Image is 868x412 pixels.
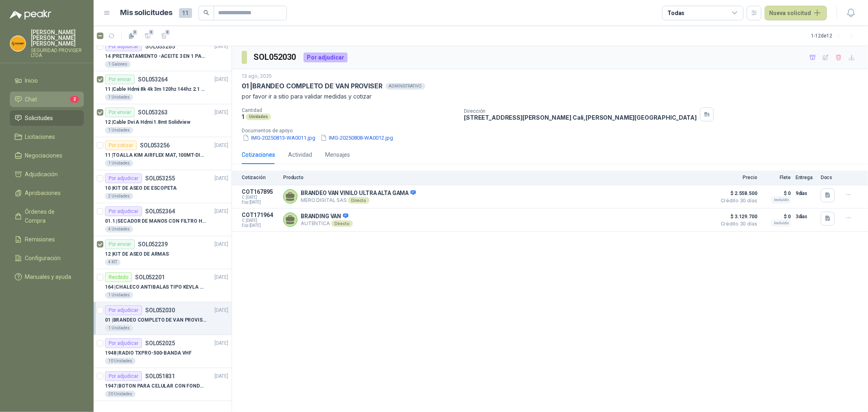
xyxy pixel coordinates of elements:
p: [DATE] [214,43,228,50]
img: Company Logo [10,36,26,51]
div: 4 KIT [105,259,120,265]
p: 13 ago, 2025 [242,72,272,80]
span: Órdenes de Compra [25,207,76,225]
span: 2 [70,96,79,103]
p: Documentos de apoyo [242,128,865,134]
p: 14 | PRETRATAMIENTO -ACEITE 3 EN 1 PARA ARMAMENTO [105,53,206,60]
p: SOL053256 [140,142,170,148]
div: Por enviar [105,75,135,84]
div: 1 Galones [105,61,131,68]
span: Remisiones [25,235,55,244]
p: 1 [242,113,244,120]
p: 01 | BRANDEO COMPLETO DE VAN PROVISER [242,82,383,90]
p: 01 | BRANDEO COMPLETO DE VAN PROVISER [105,316,206,324]
p: COT171964 [242,212,278,218]
div: Por adjudicar [105,338,142,348]
span: Adjudicación [25,170,58,179]
p: 11 | TOALLA KIM AIRFLEX MAT, 100MT-DISPENSADOR- caja x6 [105,151,206,159]
span: Inicio [25,76,38,85]
span: 3 [165,29,171,35]
p: SOL052030 [145,307,175,313]
span: $ 2.558.500 [717,188,757,198]
div: Por adjudicar [105,206,142,216]
img: Logo peakr [10,10,51,20]
p: $ 0 [762,188,791,198]
div: Por adjudicar [105,371,142,381]
p: [DATE] [214,340,228,347]
p: SOL052364 [145,208,175,214]
p: [DATE] [214,109,228,116]
a: Órdenes de Compra [10,204,84,228]
p: 1947 | BOTON PARA CELULAR CON FONDO AMARILLO [105,382,206,390]
div: Incluido [772,197,791,203]
p: [PERSON_NAME] [PERSON_NAME] [PERSON_NAME] [31,29,84,46]
p: por favor ir a sitio para validar medidas y cotizar [242,92,858,101]
div: Por adjudicar [105,42,142,51]
p: SEGURIDAD PROVISER LTDA [31,48,84,58]
div: Todas [667,9,684,18]
span: Crédito 30 días [717,198,757,203]
p: SOL052239 [138,241,168,247]
div: 1 Unidades [105,325,133,331]
p: [DATE] [214,76,228,83]
p: Docs [821,175,837,180]
div: Por enviar [105,239,135,249]
p: SOL053265 [145,44,175,49]
span: Exp: [DATE] [242,200,278,205]
a: Por enviarSOL053263[DATE] 12 |Cable Dvi A Hdmi 1.8mt Solidview1 Unidades [94,104,232,137]
span: C: [DATE] [242,195,278,200]
a: Por adjudicarSOL052025[DATE] 1948 |RADIO TXPRO-500-BANDA VHF10 Unidades [94,335,232,368]
a: Por adjudicarSOL052364[DATE] 01.1 |SECADOR DE MANOS CON FILTRO HEPA, SECADO RAPIDO4 Unidades [94,203,232,236]
span: 11 [179,8,192,18]
a: Por adjudicarSOL053265[DATE] 14 |PRETRATAMIENTO -ACEITE 3 EN 1 PARA ARMAMENTO1 Galones [94,38,232,71]
a: Aprobaciones [10,185,84,201]
button: 3 [141,29,154,42]
p: SOL052025 [145,340,175,346]
div: Cotizaciones [242,150,275,159]
div: Directo [331,220,353,227]
p: BRANDEO VAN VINILO ULTRA ALTA GAMA [301,190,416,197]
button: 3 [125,29,138,42]
p: [DATE] [214,307,228,314]
p: Cantidad [242,107,457,113]
a: Configuración [10,250,84,266]
p: SOL053255 [145,175,175,181]
a: Por adjudicarSOL051831[DATE] 1947 |BOTON PARA CELULAR CON FONDO AMARILLO20 Unidades [94,368,232,401]
div: 20 Unidades [105,391,136,397]
span: Manuales y ayuda [25,272,72,281]
p: [DATE] [214,142,228,149]
div: Actividad [288,150,312,159]
a: Chat2 [10,92,84,107]
p: $ 0 [762,212,791,221]
p: BRANDING VAN [301,213,353,220]
span: Aprobaciones [25,188,61,197]
button: IMG-20250813-WA0011.jpg [242,134,316,142]
a: Inicio [10,73,84,88]
div: Directo [348,197,370,204]
p: Cotización [242,175,278,180]
p: 12 | Cable Dvi A Hdmi 1.8mt Solidview [105,118,190,126]
h3: SOL052030 [254,51,297,64]
a: Por adjudicarSOL053255[DATE] 10 |KIT DE ASEO DE ESCOPETA2 Unidades [94,170,232,203]
span: $ 3.129.700 [717,212,757,221]
h1: Mis solicitudes [120,7,173,19]
p: 3 días [796,212,816,221]
p: 164 | CHALECO ANTIBALAS TIPO KEVLA T/ M [105,283,206,291]
span: Exp: [DATE] [242,223,278,228]
p: 12 | KIT DE ASEO DE ARMAS [105,250,169,258]
button: IMG-20250808-WA0012.jpg [319,134,394,142]
div: Por adjudicar [105,305,142,315]
p: AUTENTICA [301,220,353,227]
p: 10 | KIT DE ASEO DE ESCOPETA [105,184,177,192]
p: Entrega [796,175,816,180]
p: [DATE] [214,274,228,281]
p: [DATE] [214,241,228,248]
span: 3 [149,29,154,35]
a: Solicitudes [10,110,84,126]
div: 1 Unidades [105,127,133,134]
div: 2 Unidades [105,193,133,199]
div: 10 Unidades [105,358,136,364]
a: Negociaciones [10,148,84,163]
p: 01.1 | SECADOR DE MANOS CON FILTRO HEPA, SECADO RAPIDO [105,217,206,225]
p: SOL051831 [145,373,175,379]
